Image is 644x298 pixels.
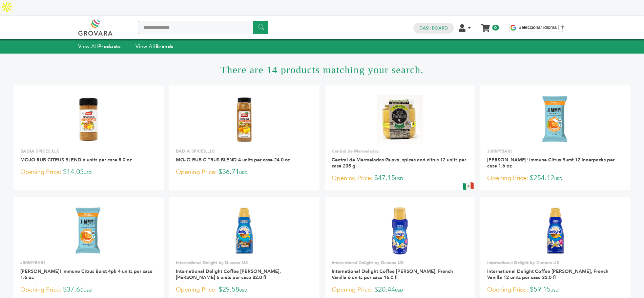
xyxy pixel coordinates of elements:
p: $254.12 [487,173,624,183]
span: ▼ [560,25,565,30]
span: Opening Price: [176,167,217,177]
a: My Cart [481,22,489,29]
span: Seleccionar idioma [519,25,557,30]
span: Opening Price: [332,174,373,183]
strong: Brands [155,43,173,50]
a: Central de Mermeladas Guava, spices and citrus 12 units per case 235 g [332,157,466,169]
p: International Delight by Danone US [487,260,624,266]
p: $37.65 [20,285,157,295]
a: International Delight Coffee [PERSON_NAME], French Vanilla 6 units per case 16.0 fl [332,268,453,281]
p: $47.15 [332,173,468,183]
p: $36.71 [176,167,312,177]
span: USD [84,170,92,175]
strong: Products [98,43,121,50]
img: International Delight Coffee Creamer, Almond Joy 6 units per case 32.0 fl [220,206,269,256]
p: JiMMYBAR! [20,260,157,266]
input: Search a product or brand... [138,21,268,34]
a: View AllBrands [136,43,173,50]
a: View AllProducts [78,43,121,50]
a: Seleccionar idioma​ [519,25,565,30]
img: International Delight Coffee Creamer, French Vanilla 6 units per case 16.0 fl [375,206,424,256]
a: [PERSON_NAME]! Immune Citrus Burst 12 innerpacks per case 1.6 oz [487,157,615,169]
img: MOJO RUB CITRUS BLEND 6 units per case 5.0 oz [64,95,113,144]
img: International Delight Coffee Creamer, French Vanilla 12 units per case 32.0 fl [531,206,580,256]
span: USD [550,287,559,293]
p: JiMMYBAR! [487,148,624,154]
a: International Delight Coffee [PERSON_NAME], French Vanilla 12 units per case 32.0 fl [487,268,608,281]
span: USD [395,287,403,293]
span: USD [239,287,247,293]
span: ​ [558,25,559,30]
img: Central de Mermeladas Guava, spices and citrus 12 units per case 235 g [377,95,423,144]
p: Central de Mermeladas [332,148,468,154]
a: Dashboard [419,25,448,31]
a: MOJO RUB CITRUS BLEND 6 units per case 5.0 oz [20,157,132,163]
a: International Delight Coffee [PERSON_NAME], [PERSON_NAME] 6 units per case 32.0 fl [176,268,281,281]
span: Opening Price: [487,285,528,294]
span: Opening Price: [332,285,373,294]
img: JiMMY! Immune Citrus Burst 4pk 4 units per case 1.6 oz [72,206,105,255]
span: USD [554,176,562,181]
p: International Delight by Danone US [176,260,312,266]
a: MOJO RUB CITRUS BLEND 4 units per case 24.0 oz [176,157,290,163]
h1: There are 14 products matching your search. [14,54,630,85]
p: $29.58 [176,285,312,295]
span: Opening Price: [20,285,61,294]
span: 0 [492,25,499,31]
span: Opening Price: [20,167,61,177]
img: JiMMY! Immune Citrus Burst 12 innerpacks per case 1.6 oz [539,95,572,144]
img: MOJO RUB CITRUS BLEND 4 units per case 24.0 oz [220,95,269,144]
a: [PERSON_NAME]! Immune Citrus Burst 4pk 4 units per case 1.6 oz [20,268,152,281]
p: International Delight by Danone US [332,260,468,266]
p: BADIA SPICES,LLC [20,148,157,154]
p: $14.05 [20,167,157,177]
span: USD [84,287,92,293]
p: BADIA SPICES,LLC [176,148,312,154]
span: USD [395,176,403,181]
p: $20.44 [332,285,468,295]
span: USD [239,170,247,175]
span: Opening Price: [176,285,217,294]
p: $59.15 [487,285,624,295]
span: Opening Price: [487,174,528,183]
